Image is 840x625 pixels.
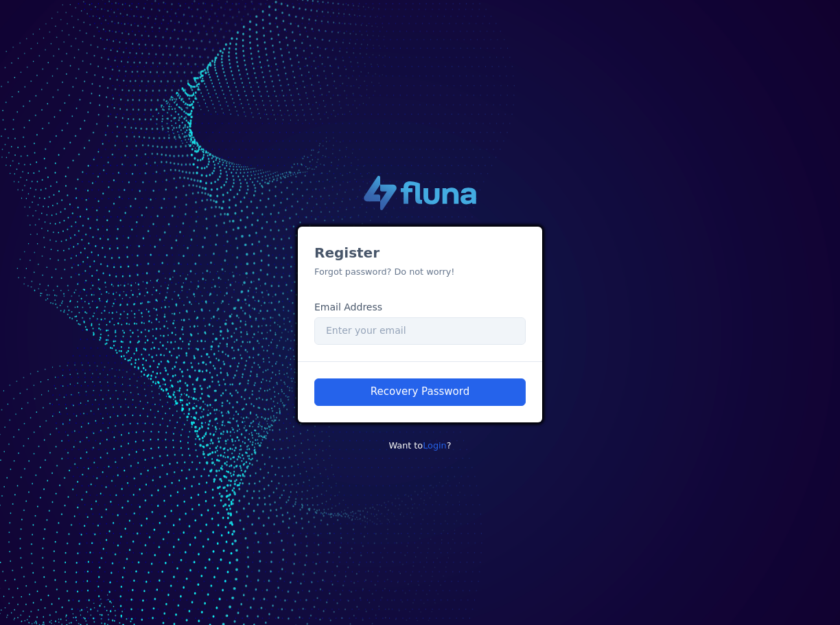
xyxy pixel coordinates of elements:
input: Enter your email [314,317,526,345]
small: Forgot password? Do not worry! [314,266,455,277]
h3: Register [314,243,526,262]
p: Want to ? [298,439,542,452]
a: Login [423,440,447,451]
label: Email Address [314,300,382,315]
button: Recovery Password [314,378,526,406]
